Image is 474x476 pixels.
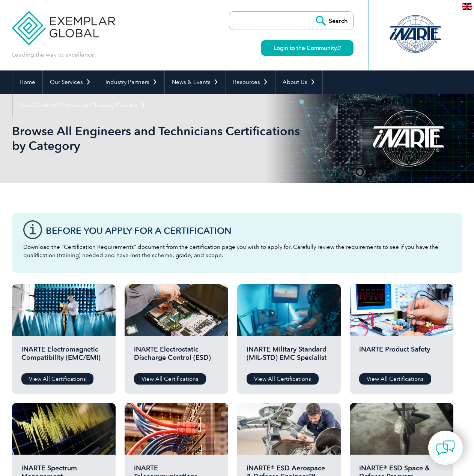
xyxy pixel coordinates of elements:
[165,70,226,94] a: News & Events
[12,124,300,153] h1: Browse All Engineers and Technicians Certifications by Category
[12,94,153,117] a: Find Certified Professional / Training Provider
[436,439,455,457] img: contact-chat.png
[98,70,164,94] a: Industry Partners
[337,46,341,50] img: open_square.png
[275,70,322,94] a: About Us
[312,12,353,30] input: Search
[134,373,206,385] a: View All Certifications
[359,373,431,385] a: View All Certifications
[12,70,42,94] a: Home
[247,345,331,368] h2: iNARTE Military Standard (MIL-STD) EMC Specialist
[134,345,219,368] h2: iNARTE Electrostatic Discharge Control (ESD)
[21,345,106,368] h2: iNARTE Electromagnetic Compatibility (EMC/EMI)
[359,345,444,368] h2: iNARTE Product Safety
[12,51,94,59] p: Leading the way to excellence
[23,243,451,259] p: Download the “Certification Requirements” document from the certification page you wish to apply ...
[261,40,354,56] a: Login to the Community
[43,70,98,94] a: Our Services
[226,70,275,94] a: Resources
[247,373,319,385] a: View All Certifications
[462,3,472,10] img: en
[46,226,451,235] h3: Before You Apply For a Certification
[21,373,93,385] a: View All Certifications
